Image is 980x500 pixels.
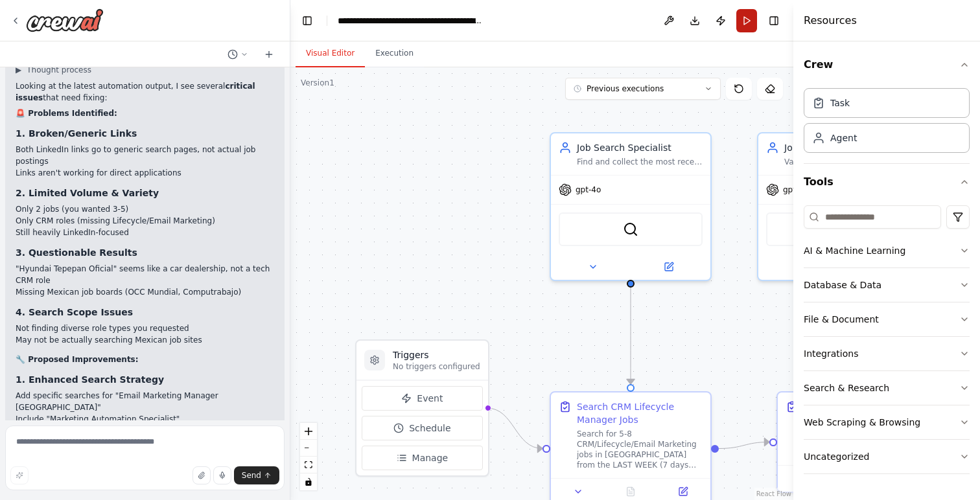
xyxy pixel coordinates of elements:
div: Web Scraping & Browsing [804,416,920,429]
strong: 1. Broken/Generic Links [16,128,137,139]
div: Job Validation ExpertValidate job postings to ensure they are legitimate opportunities, filtering... [757,132,919,281]
g: Edge from triggers to 591d9940-206d-4b28-ba4e-1ec36d365951 [487,402,542,455]
button: Switch to previous chat [222,47,253,62]
button: Improve this prompt [10,466,29,484]
button: AI & Machine Learning [804,234,970,267]
div: Version 1 [301,78,334,88]
span: Thought process [27,65,91,75]
button: toggle interactivity [300,473,317,490]
button: Integrations [804,337,970,370]
span: ▶ [16,65,21,75]
button: Web Scraping & Browsing [804,405,970,439]
button: No output available [603,484,659,499]
div: Integrations [804,347,858,360]
button: Previous executions [565,78,721,100]
div: React Flow controls [300,423,317,490]
li: Still heavily LinkedIn-focused [16,227,274,238]
nav: breadcrumb [338,14,484,27]
p: No triggers configured [393,361,480,372]
p: Looking at the latest automation output, I see several that need fixing: [16,80,274,104]
strong: 🚨 Problems Identified: [16,109,117,118]
li: Include "Marketing Automation Specialist" [16,413,274,425]
li: May not be actually searching Mexican job sites [16,334,274,346]
div: File & Document [804,313,879,326]
span: gpt-4o [576,185,601,195]
div: Search CRM Lifecycle Manager Jobs [577,400,703,426]
div: Search for 5-8 CRM/Lifecycle/Email Marketing jobs in [GEOGRAPHIC_DATA] from the LAST WEEK (7 days... [577,429,703,470]
button: Send [234,466,279,484]
div: AI & Machine Learning [804,244,905,257]
button: Execution [365,40,424,67]
div: Task [830,97,850,109]
span: gpt-4o [783,185,808,195]
strong: 4. Search Scope Issues [16,307,133,317]
button: Upload files [192,466,211,484]
h3: Triggers [393,348,480,361]
button: Hide right sidebar [765,12,783,30]
li: Not finding diverse role types you requested [16,323,274,334]
button: Open in side panel [632,259,705,275]
strong: 2. Limited Volume & Variety [16,188,159,198]
button: Manage [362,446,483,470]
span: Send [242,470,261,481]
div: Job Search SpecialistFind and collect the most recent CRM/Lifecycle Manager job postings from var... [550,132,712,281]
li: "Hyundai Tepepan Oficial" seems like a car dealership, not a tech CRM role [16,263,274,286]
button: Visual Editor [296,40,365,67]
g: Edge from 591d9940-206d-4b28-ba4e-1ec36d365951 to cedb2dc4-d877-4647-8b57-eeef6475a564 [719,436,769,455]
div: Find and collect the most recent CRM/Lifecycle Manager job postings from various sources, ensurin... [577,157,703,167]
button: Uncategorized [804,440,970,473]
span: Schedule [409,422,450,435]
li: Missing Mexican job boards (OCC Mundial, Computrabajo) [16,286,274,298]
button: Schedule [362,416,483,440]
div: Agent [830,131,857,144]
strong: 3. Questionable Results [16,247,137,258]
li: Both LinkedIn links go to generic search pages, not actual job postings [16,144,274,167]
div: Job Validation Expert [784,141,910,154]
h4: Resources [804,13,857,28]
div: Job Search Specialist [577,141,703,154]
li: Only CRM roles (missing Lifecycle/Email Marketing) [16,215,274,227]
div: Search & Research [804,381,889,394]
li: Links aren't working for direct applications [16,167,274,179]
button: Event [362,386,483,411]
button: Start a new chat [259,47,279,62]
button: zoom in [300,423,317,440]
div: Uncategorized [804,450,869,463]
div: Tools [804,200,970,484]
a: React Flow attribution [756,490,791,497]
img: SerperDevTool [623,222,638,237]
button: fit view [300,457,317,473]
button: Database & Data [804,268,970,302]
span: Event [417,392,443,405]
strong: 1. Enhanced Search Strategy [16,374,164,385]
button: ▶Thought process [16,65,91,75]
button: File & Document [804,302,970,336]
button: Search & Research [804,371,970,405]
button: Open in side panel [660,484,705,499]
button: zoom out [300,440,317,457]
div: Database & Data [804,278,881,291]
button: Crew [804,47,970,83]
strong: 🔧 Proposed Improvements: [16,355,139,364]
button: Hide left sidebar [298,12,316,30]
span: Previous executions [587,84,664,94]
button: Tools [804,164,970,200]
li: Only 2 jobs (you wanted 3-5) [16,203,274,215]
li: Add specific searches for "Email Marketing Manager [GEOGRAPHIC_DATA]" [16,390,274,413]
span: Manage [412,451,449,464]
div: Validate job postings to ensure they are legitimate opportunities, filtering out scams, MLM schem... [784,157,910,167]
div: Crew [804,83,970,163]
button: Click to speak your automation idea [213,466,231,484]
div: TriggersNo triggers configuredEventScheduleManage [355,339,489,477]
img: Logo [26,8,104,32]
g: Edge from 2fcce495-ed67-455a-856a-793b49dfcc53 to 591d9940-206d-4b28-ba4e-1ec36d365951 [624,288,637,384]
